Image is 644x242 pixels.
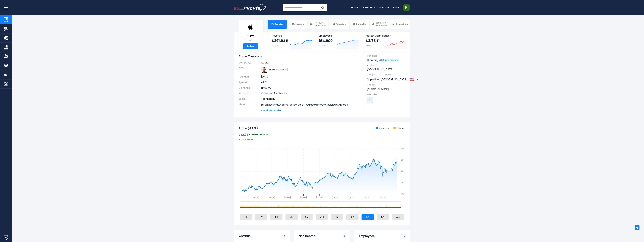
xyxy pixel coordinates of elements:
[239,91,261,96] th: Industry:
[346,214,359,220] li: 2Y
[261,92,287,95] a: Consumer Electronics
[239,234,251,238] h3: Revenue
[239,54,358,58] h1: Apple Overview
[367,73,407,76] span: City | State | Country:
[367,93,407,96] span: Website:
[245,34,256,37] span: Apple
[367,88,389,91] a: [PHONE_NUMBER]
[239,61,261,66] th: Company:
[239,74,261,80] th: Founded:
[234,4,266,11] a: Go to homepage
[367,64,407,67] span: Address:
[319,38,333,43] strong: 164,000
[367,77,407,82] p: Cupertino | [GEOGRAPHIC_DATA] | US
[239,138,254,141] span: Past 5 Years
[370,20,390,29] a: CEO Salary / Employees
[288,20,307,29] a: Revenue
[367,59,369,62] a: 3
[362,214,374,220] li: 5Y
[367,97,373,103] a: Go to link
[391,20,410,29] a: Competitors
[268,68,288,71] a: ceo
[255,214,267,220] li: 1W
[331,214,343,220] li: 1Y
[319,44,326,47] small: FY 2024
[284,196,291,199] text: [DATE]
[239,66,261,74] th: CEO:
[319,4,327,11] button: Search
[269,32,316,51] a: Revenue $391.04 B FY 2024
[301,214,313,220] li: 6M
[239,80,261,85] th: Symbol:
[316,214,328,220] li: YTD
[239,127,258,130] h2: Apple (AAPL)
[366,38,379,43] strong: $3.75 T
[316,32,363,51] a: Employees 164,000 FY 2024
[272,34,313,37] span: Revenue
[4,54,8,59] img: Ownership
[234,4,267,11] img: Bullfincher logo
[245,22,256,43] a: Apple AAPL
[261,67,267,73] img: tim-cook.jpg
[344,234,345,237] a: Net income
[367,59,407,62] p: among
[239,133,248,137] span: 252.31
[367,54,407,58] span: Ranking:
[299,234,315,238] h3: Net Income
[284,234,285,237] a: Revenue
[379,6,389,9] a: Ranking
[259,133,270,136] span: +124.71%
[239,102,261,112] th: About
[367,83,407,87] span: Phone:
[239,85,261,91] th: Exchange:
[261,61,358,66] td: Apple
[396,23,408,25] span: Competitors
[401,147,405,150] text: 300
[261,74,358,80] td: [DATE]
[261,85,358,91] td: NASDAQ
[362,6,375,9] a: Companies
[376,127,390,130] li: Stock Price
[329,20,349,29] a: Financials
[295,23,304,25] span: Revenue
[319,34,360,37] span: Employees
[401,193,404,195] text: 100
[363,32,410,51] a: Market Capitalization $3.75 T [DATE]
[285,214,298,220] li: 3M
[261,103,358,179] p: Lorem ipsumdo, sitametconse, adi elitsed doeiusmodte, incididu utlaboree, dolorem, aliquaeni, adm...
[261,109,358,112] span: Continue reading...
[351,6,358,9] a: Home
[332,196,338,199] text: [DATE]
[249,133,258,136] span: +140.03
[367,68,407,71] p: [GEOGRAPHIC_DATA]
[401,159,405,161] text: 250
[379,196,386,199] text: [DATE]
[359,234,375,238] h3: Employees
[253,196,259,199] text: [DATE]
[268,20,287,29] a: Overview
[239,141,406,201] svg: gh
[356,23,366,25] span: Ownership
[375,22,388,26] span: CEO Salary / Employees
[393,127,404,130] li: Volume
[313,22,327,26] span: Product / Geography
[364,196,370,199] text: [DATE]
[243,43,258,49] a: Follow
[261,97,275,101] a: Technology
[272,44,279,47] small: FY 2024
[401,170,405,172] text: 200
[350,20,369,29] a: Ownership
[268,196,275,199] text: [DATE]
[240,214,252,220] li: 1D
[404,234,406,237] a: Employees
[309,20,328,29] a: Product / Geography
[348,196,354,199] text: [DATE]
[272,38,288,43] strong: $391.04 B
[336,23,346,25] span: Financials
[270,214,282,220] li: 1M
[239,96,261,102] th: Sector:
[261,80,358,85] td: AAPL
[275,23,283,25] span: Overview
[393,6,399,9] a: Blog
[245,39,256,41] small: AAPL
